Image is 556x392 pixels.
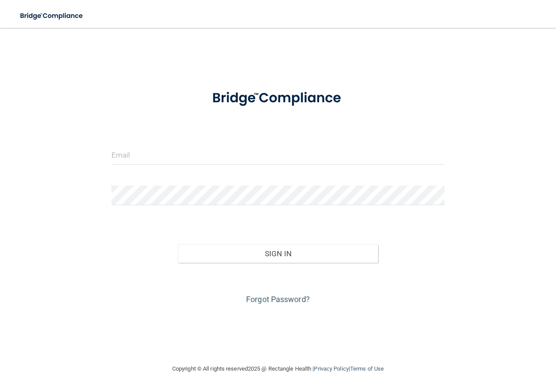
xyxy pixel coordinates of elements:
[198,80,358,116] img: bridge_compliance_login_screen.278c3ca4.svg
[350,365,384,372] a: Terms of Use
[111,145,445,165] input: Email
[314,365,348,372] a: Privacy Policy
[13,7,91,25] img: bridge_compliance_login_screen.278c3ca4.svg
[178,244,378,263] button: Sign In
[246,295,310,304] a: Forgot Password?
[118,355,438,383] div: Copyright © All rights reserved 2025 @ Rectangle Health | |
